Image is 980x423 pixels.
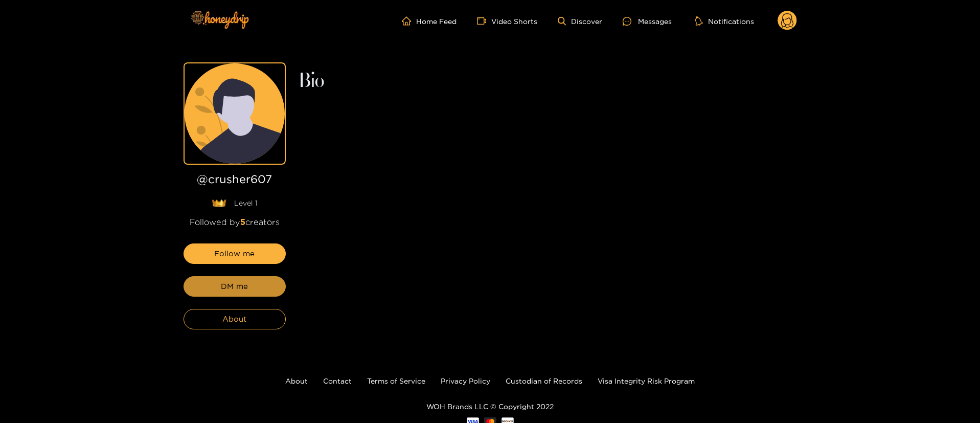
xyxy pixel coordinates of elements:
button: Follow me [184,243,286,264]
button: Notifications [692,16,757,26]
span: DM me [221,280,248,293]
span: About [222,313,246,325]
a: Terms of Service [367,377,425,385]
a: Custodian of Records [506,377,582,385]
span: Follow me [214,248,255,260]
span: video-camera [477,16,491,26]
img: lavel grade [212,199,226,207]
span: Level 1 [234,198,258,208]
h2: Bio [298,73,797,90]
a: Discover [558,17,602,26]
span: home [402,16,416,26]
button: DM me [184,276,286,297]
a: Contact [323,377,352,385]
a: Home Feed [402,16,457,26]
a: About [285,377,308,385]
span: 5 [240,217,245,227]
a: Privacy Policy [441,377,490,385]
h1: @ crusher607 [184,173,286,190]
a: Visa Integrity Risk Program [598,377,695,385]
button: About [184,309,286,329]
div: Followed by creators [184,216,286,228]
div: Messages [623,15,672,27]
a: Video Shorts [477,16,537,26]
